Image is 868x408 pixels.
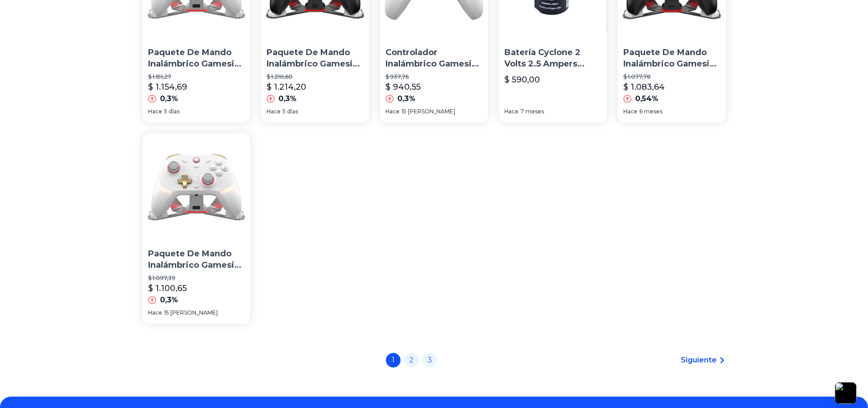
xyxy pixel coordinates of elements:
[278,93,297,104] p: 0,3%
[267,73,364,81] p: $ 1.210,60
[623,73,720,81] p: $ 1.077,78
[385,47,483,70] p: Controlador Inalámbrico Gamesir Cyclone 2 Edición Estándar
[520,108,544,115] span: 7 meses
[681,355,717,366] span: Siguiente
[623,47,720,70] p: Paquete De Mando Inalámbrico Gamesir Cyclone 2, Edición Negr
[635,93,658,104] p: 0,54%
[160,93,178,104] p: 0,3%
[681,355,726,366] a: Siguiente
[639,108,663,115] span: 6 meses
[143,133,251,324] a: Paquete De Mando Inalámbrico Gamesir Cyclone 2, Edición BlanPaquete De Mando Inalámbrico Gamesir ...
[504,108,519,115] span: Hace
[623,81,665,93] p: $ 1.083,64
[267,81,306,93] p: $ 1.214,20
[164,108,180,115] span: 5 días
[397,93,416,104] p: 0,3%
[504,47,601,70] p: Batería Cyclone 2 Volts 2.5 Ampers 0810-0004 Tamaño D
[623,108,637,115] span: Hace
[148,248,245,271] p: Paquete De Mando Inalámbrico Gamesir Cyclone 2, Edición [PERSON_NAME]
[282,108,298,115] span: 5 días
[148,275,245,282] p: $ 1.097,39
[401,108,455,115] span: 15 [PERSON_NAME]
[160,295,178,306] p: 0,3%
[267,47,364,70] p: Paquete De Mando Inalámbrico Gamesir Cyclone 2, Edición Negr
[148,47,245,70] p: Paquete De Mando Inalámbrico Gamesir Cyclone 2, Edición [PERSON_NAME]
[164,309,218,316] span: 15 [PERSON_NAME]
[148,73,245,81] p: $ 1.151,27
[385,108,400,115] span: Hace
[267,108,281,115] span: Hace
[385,81,421,93] p: $ 940,55
[148,108,162,115] span: Hace
[148,309,162,316] span: Hace
[504,73,540,86] p: $ 590,00
[143,133,251,241] img: Paquete De Mando Inalámbrico Gamesir Cyclone 2, Edición Blan
[385,73,483,81] p: $ 937,76
[148,282,187,295] p: $ 1.100,65
[148,81,187,93] p: $ 1.154,69
[422,353,437,367] a: 3
[404,353,419,367] a: 2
